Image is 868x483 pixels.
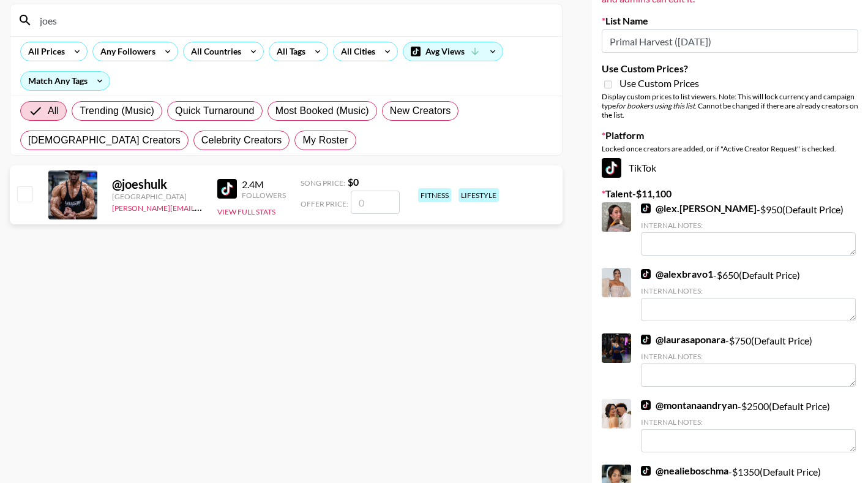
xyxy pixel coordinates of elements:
[641,269,651,279] img: TikTok
[301,178,345,188] span: Song Price:
[242,178,286,191] div: 2.4M
[641,268,856,321] div: - $ 650 (Default Price)
[302,133,348,148] span: My Roster
[217,179,237,199] img: TikTok
[348,176,359,188] strong: $ 0
[269,42,308,61] div: All Tags
[602,188,858,200] label: Talent - $ 11,100
[93,42,158,61] div: Any Followers
[641,400,651,410] img: TikTok
[641,465,728,477] a: @nealieboschma
[602,158,621,178] img: TikTok
[28,133,181,148] span: [DEMOGRAPHIC_DATA] Creators
[21,42,67,61] div: All Prices
[641,286,856,295] div: Internal Notes:
[201,133,282,148] span: Celebrity Creators
[602,92,858,120] div: Display custom prices to list viewers. Note: This will lock currency and campaign type . Cannot b...
[390,104,451,118] span: New Creators
[48,104,59,118] span: All
[641,268,713,280] a: @alexbravo1
[641,333,856,387] div: - $ 750 (Default Price)
[641,202,757,215] a: @lex.[PERSON_NAME]
[641,352,856,361] div: Internal Notes:
[458,188,499,202] div: lifestyle
[418,188,451,202] div: fitness
[217,207,275,216] button: View Full Stats
[619,77,699,89] span: Use Custom Prices
[32,10,555,30] input: Search by User Name
[641,333,725,346] a: @laurasaponara
[21,72,110,90] div: Match Any Tags
[641,335,651,344] img: TikTok
[184,42,244,61] div: All Countries
[602,15,858,27] label: List Name
[403,42,503,61] div: Avg Views
[112,177,203,192] div: @ joeshulk
[602,144,858,153] div: Locked once creators are added, or if "Active Creator Request" is checked.
[602,129,858,142] label: Platform
[602,63,858,75] label: Use Custom Prices?
[602,158,858,178] div: TikTok
[641,399,856,452] div: - $ 2500 (Default Price)
[641,221,856,230] div: Internal Notes:
[334,42,378,61] div: All Cities
[275,104,369,118] span: Most Booked (Music)
[80,104,154,118] span: Trending (Music)
[641,417,856,427] div: Internal Notes:
[112,201,351,213] a: [PERSON_NAME][EMAIL_ADDRESS][PERSON_NAME][DOMAIN_NAME]
[641,202,856,256] div: - $ 950 (Default Price)
[242,191,286,200] div: Followers
[641,399,738,411] a: @montanaandryan
[301,199,348,208] span: Offer Price:
[641,466,651,476] img: TikTok
[112,192,203,201] div: [GEOGRAPHIC_DATA]
[175,104,255,118] span: Quick Turnaround
[616,101,695,110] em: for bookers using this list
[641,203,651,213] img: TikTok
[351,191,400,214] input: 0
